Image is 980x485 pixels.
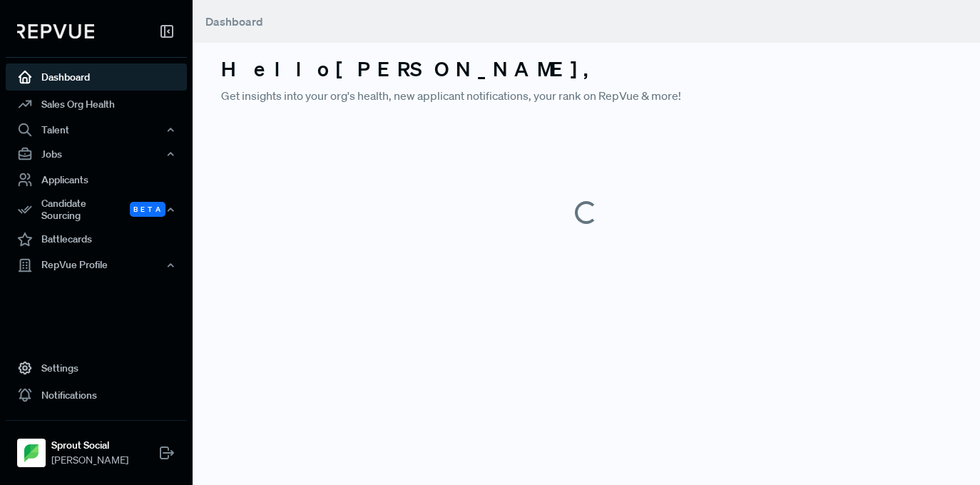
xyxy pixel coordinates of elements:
[6,63,187,91] a: Dashboard
[221,57,951,81] h3: Hello [PERSON_NAME] ,
[6,118,187,142] button: Talent
[20,441,43,464] img: Sprout Social
[6,354,187,382] a: Settings
[6,382,187,409] a: Notifications
[6,253,187,277] button: RepVue Profile
[6,226,187,253] a: Battlecards
[6,420,187,474] a: Sprout SocialSprout Social[PERSON_NAME]
[6,91,187,118] a: Sales Org Health
[51,453,128,468] span: [PERSON_NAME]
[17,24,94,39] img: RepVue
[6,193,187,226] button: Candidate Sourcing Beta
[221,87,951,104] p: Get insights into your org's health, new applicant notifications, your rank on RepVue & more!
[6,166,187,193] a: Applicants
[6,142,187,166] button: Jobs
[205,14,263,29] span: Dashboard
[51,438,128,453] strong: Sprout Social
[6,193,187,226] div: Candidate Sourcing
[130,202,165,217] span: Beta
